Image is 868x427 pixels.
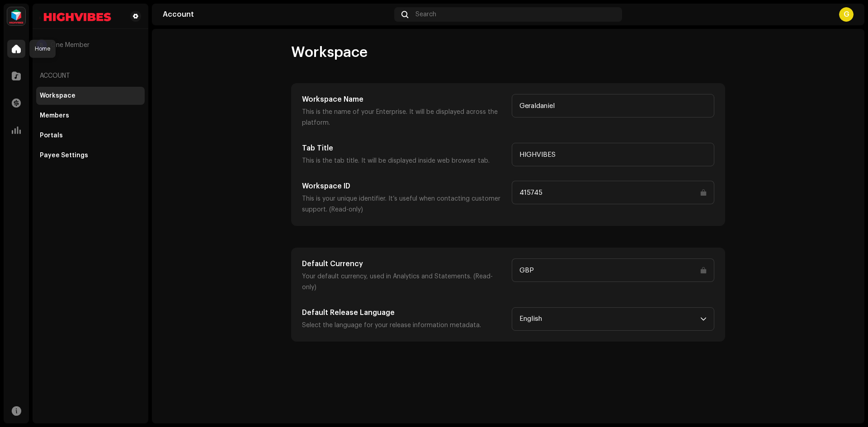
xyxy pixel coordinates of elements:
h5: Tab Title [302,143,505,154]
p: This is the name of your Enterprise. It will be displayed across the platform. [302,107,505,128]
span: Search [415,11,436,18]
re-m-nav-item: Members [36,107,145,125]
re-a-nav-header: Account [36,65,145,87]
div: Account [163,11,391,18]
div: Payee Settings [40,152,88,159]
h5: Workspace Name [302,94,505,105]
div: dropdown trigger [700,308,707,330]
input: Type something... [512,143,714,166]
p: This is your unique identifier. It’s useful when contacting customer support. (Read-only) [302,193,505,215]
p: Your default currency, used in Analytics and Statements. (Read-only) [302,271,505,293]
input: Type something... [512,258,714,282]
h5: Default Currency [302,258,505,269]
div: Members [40,112,69,119]
span: One Member [51,42,90,49]
div: Portals [40,132,63,139]
re-m-nav-item: Payee Settings [36,146,145,164]
div: Workspace [40,92,75,99]
img: feab3aad-9b62-475c-8caf-26f15a9573ee [7,7,25,25]
img: d4093022-bcd4-44a3-a5aa-2cc358ba159b [40,11,116,22]
span: English [519,308,700,330]
span: Workspace [291,43,368,61]
input: Type something... [512,181,714,204]
div: G [839,7,854,22]
p: Select the language for your release information metadata. [302,320,505,331]
input: Type something... [512,94,714,117]
p: This is the tab title. It will be displayed inside web browser tab. [302,155,505,166]
re-m-nav-item: Portals [36,127,145,145]
div: B [36,40,47,51]
h5: Default Release Language [302,307,505,318]
re-m-nav-item: Workspace [36,87,145,105]
h5: Workspace ID [302,181,505,192]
